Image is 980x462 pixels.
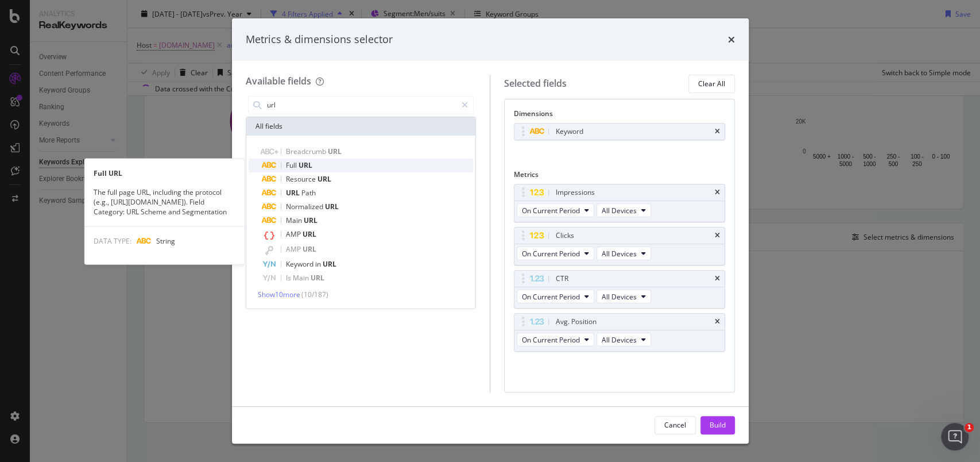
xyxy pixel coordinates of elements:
[698,79,725,88] div: Clear All
[504,77,567,90] div: Selected fields
[286,273,293,283] span: Is
[246,75,311,87] div: Available fields
[286,174,317,184] span: Resource
[325,202,339,211] span: URL
[514,313,725,352] div: Avg. PositiontimesOn Current PeriodAll Devices
[664,420,686,430] div: Cancel
[232,18,749,444] div: modal
[246,117,476,136] div: All fields
[286,147,328,156] span: Breadcrumb
[258,290,300,299] span: Show 10 more
[328,147,342,156] span: URL
[286,244,303,254] span: AMP
[286,160,299,170] span: Full
[301,290,328,299] span: ( 10 / 187 )
[700,416,735,434] button: Build
[517,290,594,303] button: On Current Period
[715,275,720,282] div: times
[602,249,637,259] span: All Devices
[303,229,316,239] span: URL
[596,333,651,346] button: All Devices
[301,188,316,198] span: Path
[84,168,244,178] div: Full URL
[654,416,696,434] button: Cancel
[286,259,315,269] span: Keyword
[522,206,580,215] span: On Current Period
[596,247,651,260] button: All Devices
[556,187,595,198] div: Impressions
[514,123,725,140] div: Keywordtimes
[596,203,651,217] button: All Devices
[315,259,323,269] span: in
[514,184,725,222] div: ImpressionstimesOn Current PeriodAll Devices
[556,273,568,284] div: CTR
[311,273,324,283] span: URL
[556,126,583,137] div: Keyword
[728,32,735,47] div: times
[556,230,574,241] div: Clicks
[596,290,651,303] button: All Devices
[266,97,457,114] input: Search by field name
[293,273,311,283] span: Main
[514,270,725,309] div: CTRtimesOn Current PeriodAll Devices
[323,259,336,269] span: URL
[964,423,974,432] span: 1
[286,229,303,239] span: AMP
[299,160,312,170] span: URL
[84,187,244,217] div: The full page URL, including the protocol (e.g., [URL][DOMAIN_NAME]). Field Category: URL Scheme ...
[556,316,596,328] div: Avg. Position
[246,32,393,47] div: Metrics & dimensions selector
[286,202,325,211] span: Normalized
[522,292,580,302] span: On Current Period
[303,244,316,254] span: URL
[715,128,720,135] div: times
[304,215,317,225] span: URL
[514,227,725,265] div: ClickstimesOn Current PeriodAll Devices
[522,249,580,259] span: On Current Period
[715,189,720,196] div: times
[514,109,725,123] div: Dimensions
[602,206,637,215] span: All Devices
[602,292,637,302] span: All Devices
[688,75,735,93] button: Clear All
[517,247,594,260] button: On Current Period
[522,335,580,345] span: On Current Period
[517,333,594,346] button: On Current Period
[715,232,720,239] div: times
[286,188,301,198] span: URL
[941,423,969,451] iframe: Intercom live chat
[317,174,331,184] span: URL
[710,420,726,430] div: Build
[602,335,637,345] span: All Devices
[514,170,725,184] div: Metrics
[286,215,304,225] span: Main
[517,203,594,217] button: On Current Period
[715,318,720,325] div: times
